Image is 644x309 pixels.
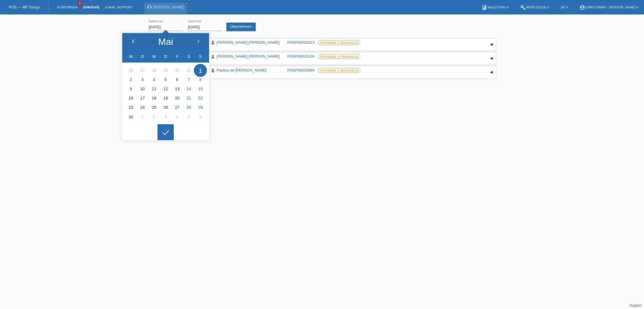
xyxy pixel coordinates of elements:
a: POSP00026213 [287,40,314,45]
div: auf-/zuklappen [487,40,496,49]
i: build [520,5,526,10]
a: close [185,1,189,6]
i: close [185,2,188,5]
a: Kund*innen [54,6,80,9]
a: [PERSON_NAME] [153,5,184,9]
a: E-Mail Support [103,6,136,9]
span: 3 [77,1,82,6]
div: auf-/zuklappen [487,54,496,63]
a: bookAnleitung ▾ [479,6,511,9]
i: account_circle [579,5,585,10]
a: Support [630,303,642,308]
a: Paulina de [PERSON_NAME] [217,68,266,72]
i: book [482,5,487,10]
a: POSP00026130 [287,54,314,58]
div: auf-/zuklappen [487,68,496,77]
a: POSP00026066 [287,68,314,72]
a: account_circleChiko GmbH - [PERSON_NAME] ▾ [577,6,641,9]
a: DE ▾ [558,6,570,9]
label: Unbestätigt, in Bearbeitung [318,54,360,59]
label: Unbestätigt, in Bearbeitung [318,40,360,45]
a: buildWerkzeuge ▾ [517,6,552,9]
a: POS — MF Group [9,5,39,9]
a: Einkäufe [80,6,102,9]
div: Mai [158,37,173,46]
a: [PERSON_NAME] [PERSON_NAME] [217,54,279,58]
a: [PERSON_NAME] [PERSON_NAME] [217,40,279,45]
a: Übernehmen [226,23,256,31]
label: Unbestätigt, in Bearbeitung [318,68,360,73]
